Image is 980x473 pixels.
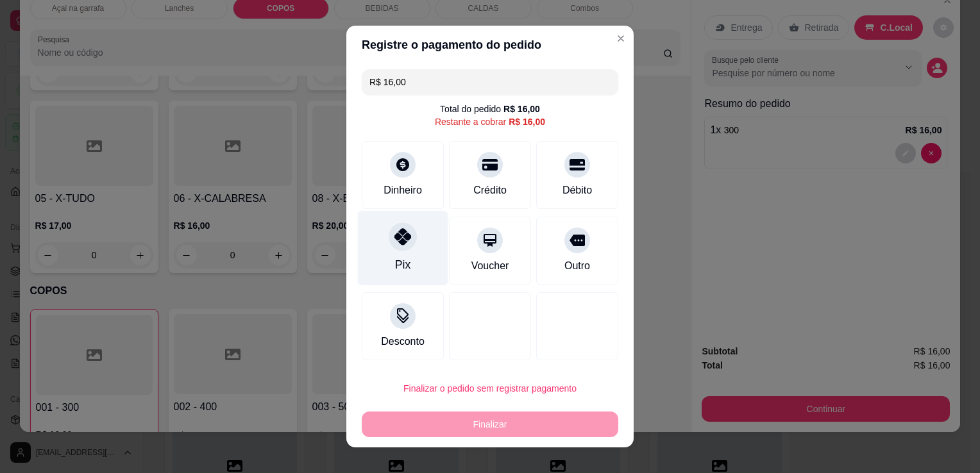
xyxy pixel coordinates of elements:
[435,115,545,128] div: Restante a cobrar
[395,256,410,273] div: Pix
[611,28,631,49] button: Close
[362,376,618,401] button: Finalizar o pedido sem registrar pagamento
[473,183,507,198] div: Crédito
[509,115,545,128] div: R$ 16,00
[471,258,509,274] div: Voucher
[562,183,592,198] div: Débito
[369,69,611,95] input: Ex.: hambúrguer de cordeiro
[346,26,634,64] header: Registre o pagamento do pedido
[381,334,425,349] div: Desconto
[440,103,540,115] div: Total do pedido
[564,258,590,274] div: Outro
[503,103,540,115] div: R$ 16,00
[384,183,422,198] div: Dinheiro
